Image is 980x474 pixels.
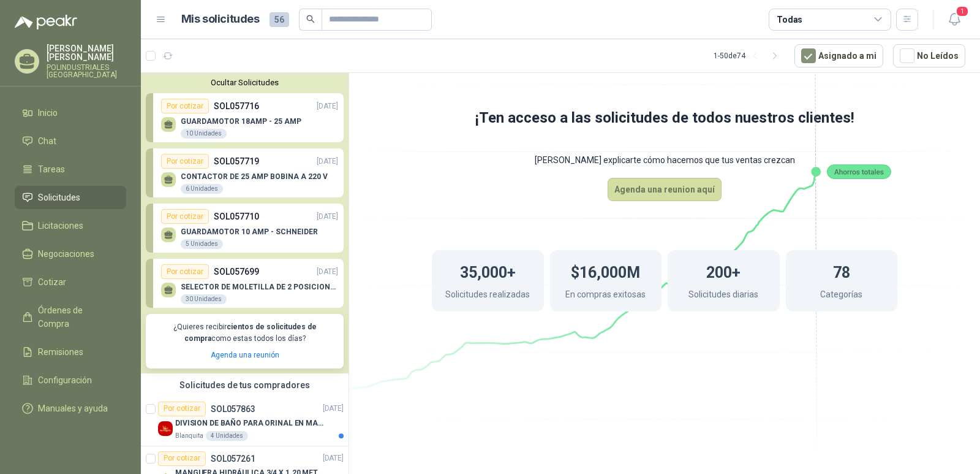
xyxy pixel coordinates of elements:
div: 10 Unidades [181,129,227,139]
b: cientos de solicitudes de compra [184,323,317,343]
button: Agenda una reunion aquí [608,178,722,201]
a: Solicitudes [15,186,126,209]
img: Company Logo [158,421,173,436]
div: Ocultar SolicitudesPor cotizarSOL057716[DATE] GUARDAMOTOR 18AMP - 25 AMP10 UnidadesPor cotizarSOL... [141,73,349,373]
p: ¿Quieres recibir como estas todos los días? [153,321,336,345]
span: Solicitudes [38,191,80,204]
p: [DATE] [317,211,338,223]
a: Órdenes de Compra [15,299,126,335]
p: DIVISION DE BAÑO PARA ORINAL EN MADERA O PLASTICA [175,418,328,429]
p: [DATE] [317,156,338,167]
div: Por cotizar [161,154,209,169]
a: Cotizar [15,270,126,294]
p: SELECTOR DE MOLETILLA DE 2 POSICIONES [181,283,338,291]
a: Por cotizarSOL057710[DATE] GUARDAMOTOR 10 AMP - SCHNEIDER5 Unidades [146,204,344,253]
div: Solicitudes de tus compradores [141,373,349,397]
span: 1 [956,6,969,17]
span: Configuración [38,373,92,387]
div: 6 Unidades [181,184,223,194]
p: SOL057719 [214,155,259,168]
h1: $16,000M [571,258,640,285]
a: Por cotizarSOL057719[DATE] CONTACTOR DE 25 AMP BOBINA A 220 V6 Unidades [146,148,344,197]
p: GUARDAMOTOR 10 AMP - SCHNEIDER [181,227,318,236]
p: [DATE] [317,266,338,278]
span: Remisiones [38,345,83,359]
div: Por cotizar [161,209,209,224]
div: Por cotizar [161,264,209,279]
h1: 200+ [706,258,741,285]
p: [PERSON_NAME] [PERSON_NAME] [47,44,126,61]
p: [DATE] [323,453,344,464]
a: Negociaciones [15,242,126,266]
div: Por cotizar [158,451,206,466]
div: 30 Unidades [181,294,227,304]
span: Licitaciones [38,219,83,232]
a: Manuales y ayuda [15,397,126,420]
p: SOL057710 [214,210,259,223]
span: Negociaciones [38,247,94,261]
h1: 35,000+ [460,258,516,285]
span: Tareas [38,162,65,176]
p: GUARDAMOTOR 18AMP - 25 AMP [181,117,301,126]
h1: 78 [833,258,850,285]
a: Inicio [15,101,126,124]
div: Todas [777,13,802,26]
div: Por cotizar [158,402,206,416]
a: Por cotizarSOL057699[DATE] SELECTOR DE MOLETILLA DE 2 POSICIONES30 Unidades [146,259,344,308]
p: Blanquita [175,431,203,441]
p: En compras exitosas [565,288,646,304]
a: Tareas [15,158,126,181]
h1: Mis solicitudes [181,10,260,28]
img: Logo peakr [15,15,77,29]
button: Ocultar Solicitudes [146,78,344,87]
span: Órdenes de Compra [38,304,115,331]
p: Categorías [820,288,862,304]
span: 56 [269,12,289,27]
div: 1 - 50 de 74 [714,46,785,66]
a: Chat [15,129,126,153]
p: Solicitudes diarias [688,288,758,304]
p: POLINDUSTRIALES [GEOGRAPHIC_DATA] [47,64,126,78]
span: Inicio [38,106,58,120]
a: Licitaciones [15,214,126,237]
p: [DATE] [323,403,344,415]
button: Asignado a mi [794,44,883,67]
p: SOL057716 [214,99,259,113]
p: [DATE] [317,101,338,112]
p: SOL057261 [211,454,255,463]
p: Solicitudes realizadas [445,288,530,304]
p: SOL057863 [211,405,255,413]
button: No Leídos [893,44,965,67]
div: Por cotizar [161,99,209,113]
span: search [306,15,315,23]
p: CONTACTOR DE 25 AMP BOBINA A 220 V [181,172,328,181]
p: SOL057699 [214,265,259,278]
span: Cotizar [38,275,66,289]
div: 4 Unidades [206,431,248,441]
a: Configuración [15,369,126,392]
a: Por cotizarSOL057716[DATE] GUARDAMOTOR 18AMP - 25 AMP10 Unidades [146,93,344,142]
a: Por cotizarSOL057863[DATE] Company LogoDIVISION DE BAÑO PARA ORINAL EN MADERA O PLASTICABlanquita... [141,397,349,446]
span: Chat [38,134,56,148]
div: 5 Unidades [181,239,223,249]
span: Manuales y ayuda [38,402,108,415]
a: Agenda una reunión [211,351,279,359]
a: Remisiones [15,340,126,364]
button: 1 [943,9,965,31]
